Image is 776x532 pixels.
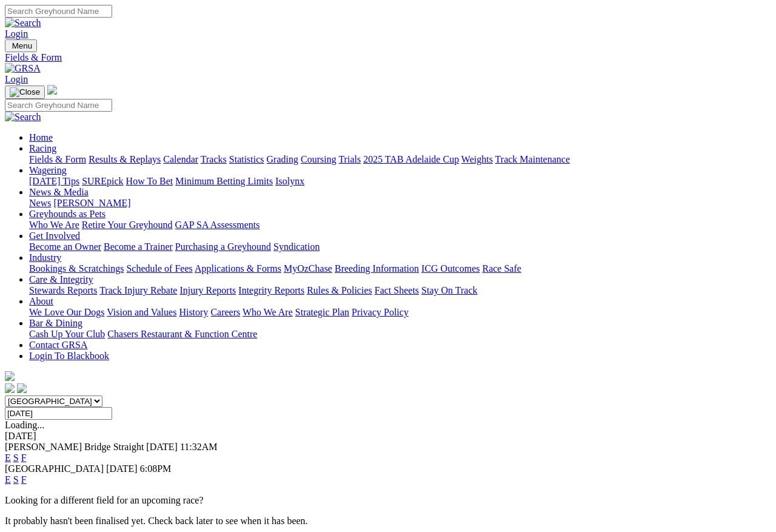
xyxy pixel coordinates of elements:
a: Trials [338,154,361,164]
img: logo-grsa-white.png [5,371,15,381]
div: Racing [29,154,771,165]
a: [PERSON_NAME] [53,198,130,208]
a: Integrity Reports [238,285,304,295]
img: Search [5,18,41,29]
a: Vision and Values [107,307,176,317]
a: Login [5,29,28,39]
a: ICG Outcomes [421,263,480,274]
span: [DATE] [106,463,138,474]
div: Care & Integrity [29,285,771,296]
span: [DATE] [146,442,178,452]
a: MyOzChase [284,263,332,274]
div: News & Media [29,198,771,209]
div: Get Involved [29,241,771,252]
a: 2025 TAB Adelaide Cup [363,154,459,164]
a: Stewards Reports [29,285,97,295]
a: Race Safe [482,263,521,274]
a: News [29,198,51,208]
a: Bar & Dining [29,318,82,328]
a: [DATE] Tips [29,176,79,186]
a: Statistics [229,154,264,164]
a: Breeding Information [335,263,419,274]
input: Search [5,5,112,18]
a: GAP SA Assessments [175,220,260,230]
div: Wagering [29,176,771,187]
span: [PERSON_NAME] Bridge Straight [5,442,144,452]
img: Search [5,112,41,123]
div: About [29,307,771,318]
a: Fields & Form [29,154,86,164]
a: Wagering [29,165,67,175]
a: Strategic Plan [295,307,349,317]
span: 11:32AM [180,442,218,452]
a: Who We Are [29,220,79,230]
a: E [5,474,11,485]
a: Isolynx [275,176,304,186]
input: Search [5,99,112,112]
a: Weights [461,154,493,164]
a: Chasers Restaurant & Function Centre [107,329,257,339]
a: Care & Integrity [29,274,93,285]
a: Privacy Policy [352,307,409,317]
button: Toggle navigation [5,86,45,99]
a: Applications & Forms [195,263,281,274]
a: Careers [210,307,240,317]
a: F [21,453,27,463]
a: S [13,453,19,463]
a: Rules & Policies [307,285,372,295]
img: logo-grsa-white.png [47,85,57,95]
a: Cash Up Your Club [29,329,105,339]
a: Coursing [301,154,336,164]
partial: It probably hasn't been finalised yet. Check back later to see when it has been. [5,516,308,526]
a: Track Maintenance [495,154,570,164]
a: Injury Reports [179,285,236,295]
a: Fact Sheets [375,285,419,295]
a: Grading [267,154,298,164]
a: Fields & Form [5,52,771,63]
img: facebook.svg [5,383,15,393]
a: Who We Are [242,307,293,317]
a: Retire Your Greyhound [82,220,173,230]
a: SUREpick [82,176,123,186]
a: Home [29,132,53,143]
a: Login To Blackbook [29,351,109,361]
div: [DATE] [5,431,771,442]
span: [GEOGRAPHIC_DATA] [5,463,104,474]
a: About [29,296,53,306]
img: Close [10,87,40,97]
a: Stay On Track [421,285,477,295]
a: Bookings & Scratchings [29,263,124,274]
span: 6:08PM [140,463,172,474]
img: twitter.svg [17,383,27,393]
div: Bar & Dining [29,329,771,340]
a: News & Media [29,187,89,197]
a: F [21,474,27,485]
a: Calendar [163,154,198,164]
a: Become an Owner [29,241,101,252]
a: Get Involved [29,231,80,241]
a: E [5,453,11,463]
img: GRSA [5,63,41,74]
span: Menu [12,41,32,50]
a: Purchasing a Greyhound [175,241,271,252]
div: Greyhounds as Pets [29,220,771,231]
p: Looking for a different field for an upcoming race? [5,495,771,506]
a: Tracks [201,154,227,164]
a: Become a Trainer [104,241,173,252]
div: Industry [29,263,771,274]
a: Racing [29,143,56,153]
span: Loading... [5,420,44,430]
a: Minimum Betting Limits [175,176,273,186]
a: S [13,474,19,485]
a: Track Injury Rebate [99,285,177,295]
a: Login [5,74,28,84]
input: Select date [5,407,112,420]
a: Schedule of Fees [126,263,192,274]
a: Syndication [273,241,319,252]
a: History [179,307,208,317]
a: Greyhounds as Pets [29,209,105,219]
a: Contact GRSA [29,340,87,350]
a: Results & Replays [89,154,161,164]
a: We Love Our Dogs [29,307,104,317]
